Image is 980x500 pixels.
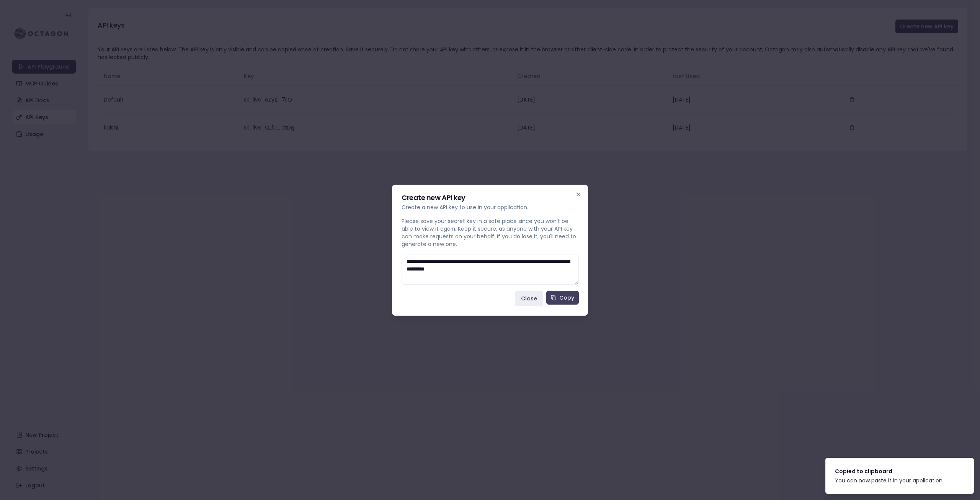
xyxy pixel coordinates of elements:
[546,291,579,305] button: Copy
[515,291,543,306] button: Close
[402,203,579,211] p: Create a new API key to use in your application.
[835,477,942,484] div: You can now paste it in your application
[835,467,942,475] div: Copied to clipboard
[402,217,579,248] p: Please save your secret key in a safe place since you won't be able to view it again. Keep it sec...
[402,194,579,201] h2: Create new API key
